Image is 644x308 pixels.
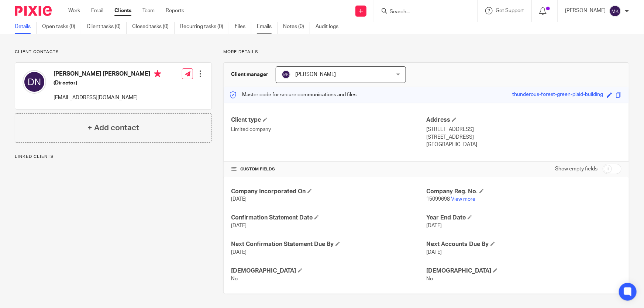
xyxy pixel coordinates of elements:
[231,250,247,255] span: [DATE]
[283,20,310,34] a: Notes (0)
[426,188,621,195] h4: Company Reg. No.
[15,20,37,34] a: Details
[68,7,80,14] a: Work
[295,72,336,77] span: [PERSON_NAME]
[54,94,161,101] p: [EMAIL_ADDRESS][DOMAIN_NAME]
[54,79,161,87] h5: (Director)
[54,70,161,79] h4: [PERSON_NAME] [PERSON_NAME]
[154,70,161,77] i: Primary
[609,5,621,17] img: svg%3E
[512,91,603,99] div: thunderous-forest-green-plaid-building
[426,116,621,124] h4: Address
[555,165,597,173] label: Show empty fields
[15,6,52,16] img: Pixie
[231,240,426,248] h4: Next Confirmation Statement Due By
[426,223,442,228] span: [DATE]
[565,7,606,14] p: [PERSON_NAME]
[426,240,621,248] h4: Next Accounts Due By
[231,188,426,195] h4: Company Incorporated On
[231,276,238,281] span: No
[91,7,103,14] a: Email
[15,49,212,55] p: Client contacts
[166,7,184,14] a: Reports
[231,126,426,133] p: Limited company
[426,214,621,222] h4: Year End Date
[282,70,290,79] img: svg%3E
[426,134,621,141] p: [STREET_ADDRESS]
[426,126,621,133] p: [STREET_ADDRESS]
[451,197,475,202] a: View more
[496,8,524,13] span: Get Support
[316,20,344,34] a: Audit logs
[231,223,247,228] span: [DATE]
[231,197,247,202] span: [DATE]
[231,267,426,275] h4: [DEMOGRAPHIC_DATA]
[114,7,131,14] a: Clients
[223,49,629,55] p: More details
[257,20,278,34] a: Emails
[231,71,268,78] h3: Client manager
[426,197,450,202] span: 15099698
[231,214,426,222] h4: Confirmation Statement Date
[87,20,127,34] a: Client tasks (0)
[389,9,455,15] input: Search
[235,20,251,34] a: Files
[15,154,212,160] p: Linked clients
[87,122,139,134] h4: + Add contact
[426,250,442,255] span: [DATE]
[42,20,81,34] a: Open tasks (0)
[426,276,433,281] span: No
[229,91,357,98] p: Master code for secure communications and files
[426,141,621,148] p: [GEOGRAPHIC_DATA]
[132,20,175,34] a: Closed tasks (0)
[231,166,426,172] h4: CUSTOM FIELDS
[23,70,46,94] img: svg%3E
[426,267,621,275] h4: [DEMOGRAPHIC_DATA]
[231,116,426,124] h4: Client type
[180,20,229,34] a: Recurring tasks (0)
[142,7,155,14] a: Team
